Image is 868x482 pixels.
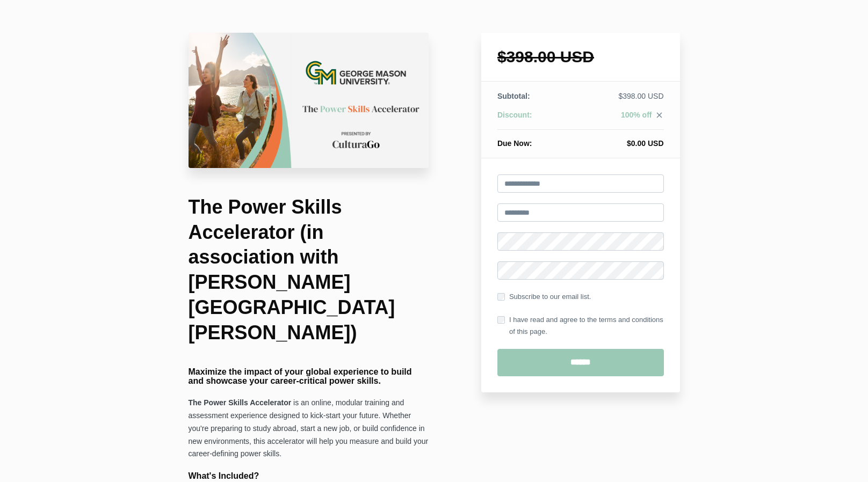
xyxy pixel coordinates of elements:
[627,139,663,148] span: $0.00 USD
[497,293,505,301] input: Subscribe to our email list.
[189,398,292,407] strong: The Power Skills Accelerator
[189,195,429,346] h1: The Power Skills Accelerator (in association with [PERSON_NAME][GEOGRAPHIC_DATA][PERSON_NAME])
[189,471,429,481] h4: What's Included?
[189,397,429,461] p: is an online, modular training and assessment experience designed to kick-start your future. Whet...
[189,33,429,168] img: a3e68b-4460-fe2-a77a-207fc7264441_University_Check_Out_Page_17_.png
[497,291,591,303] label: Subscribe to our email list.
[655,111,664,120] i: close
[497,109,569,130] th: Discount:
[189,367,429,386] h4: Maximize the impact of your global experience to build and showcase your career-critical power sk...
[497,92,530,100] span: Subtotal:
[652,111,664,122] a: close
[621,111,652,119] span: 100% off
[569,91,663,109] td: $398.00 USD
[497,49,664,65] h1: $398.00 USD
[497,316,505,324] input: I have read and agree to the terms and conditions of this page.
[497,130,569,149] th: Due Now:
[497,314,664,338] label: I have read and agree to the terms and conditions of this page.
